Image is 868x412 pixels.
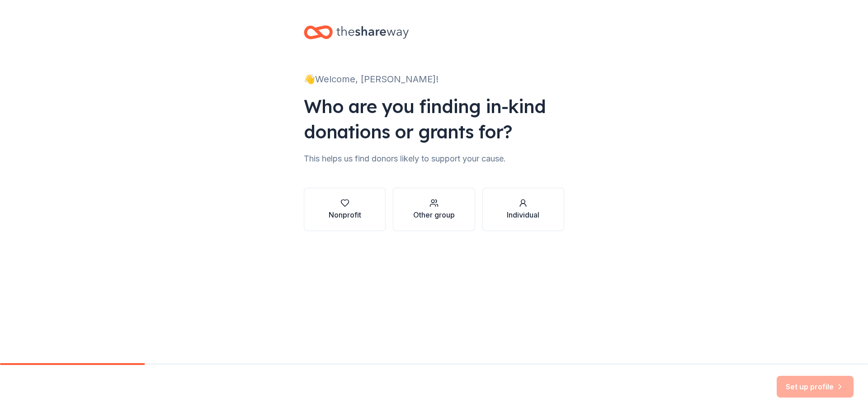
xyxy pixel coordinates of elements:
button: Individual [482,188,564,231]
button: Other group [393,188,475,231]
div: 👋 Welcome, [PERSON_NAME]! [304,72,564,86]
div: Individual [507,209,539,220]
button: Nonprofit [304,188,386,231]
div: Who are you finding in-kind donations or grants for? [304,94,564,144]
div: This helps us find donors likely to support your cause. [304,152,564,166]
div: Nonprofit [329,209,361,220]
div: Other group [413,209,455,220]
